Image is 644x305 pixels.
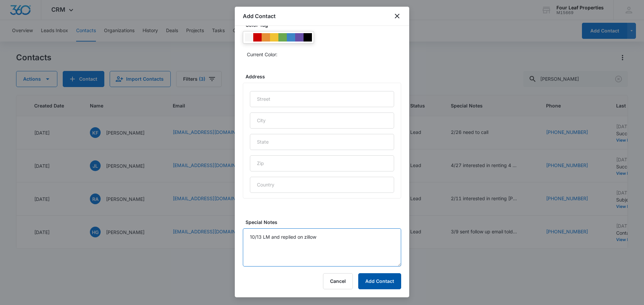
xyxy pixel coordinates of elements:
[323,273,353,289] button: Cancel
[304,33,312,42] div: #000000
[246,73,404,80] label: Address
[262,33,270,42] div: #e69138
[270,33,278,42] div: #f1c232
[295,33,304,42] div: #674ea7
[287,33,295,42] div: #3d85c6
[250,177,394,193] input: Country
[358,273,401,289] button: Add Contact
[250,91,394,107] input: Street
[243,228,401,266] textarea: 10/13 LM and replied on zillow
[245,33,253,42] div: #F6F6F6
[253,33,262,42] div: #CC0000
[243,12,276,20] h1: Add Contact
[247,51,277,58] p: Current Color:
[278,33,287,42] div: #6aa84f
[250,112,394,129] input: City
[393,12,401,20] button: close
[250,134,394,150] input: State
[246,219,404,226] label: Special Notes
[250,155,394,171] input: Zip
